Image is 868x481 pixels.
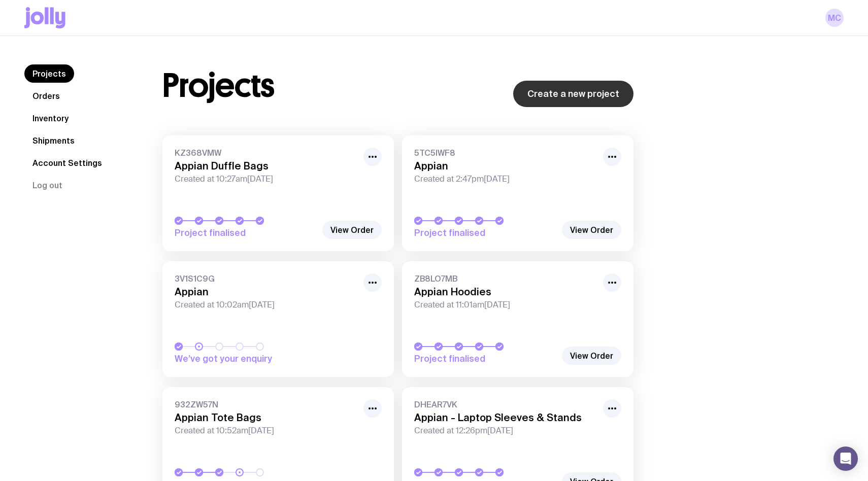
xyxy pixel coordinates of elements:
span: ZB8LO7MB [414,273,597,284]
span: Created at 2:47pm[DATE] [414,174,597,184]
h1: Projects [162,70,275,102]
span: Created at 10:52am[DATE] [175,426,357,436]
span: Created at 10:27am[DATE] [175,174,357,184]
button: Log out [24,176,71,194]
a: View Order [322,221,382,239]
h3: Appian [414,160,597,172]
a: 5TC5IWF8AppianCreated at 2:47pm[DATE]Project finalised [402,135,633,251]
a: View Order [562,347,621,365]
span: Created at 11:01am[DATE] [414,300,597,310]
span: Project finalised [414,353,556,365]
a: KZ368VMWAppian Duffle BagsCreated at 10:27am[DATE]Project finalised [162,135,394,251]
span: 932ZW57N [175,399,357,409]
a: Orders [24,87,68,105]
a: Create a new project [513,81,633,107]
a: ZB8LO7MBAppian HoodiesCreated at 11:01am[DATE]Project finalised [402,261,633,377]
a: Account Settings [24,154,110,172]
a: Inventory [24,109,77,127]
span: Created at 12:26pm[DATE] [414,426,597,436]
span: Created at 10:02am[DATE] [175,300,357,310]
h3: Appian Hoodies [414,286,597,298]
h3: Appian - Laptop Sleeves & Stands [414,411,597,424]
a: MC [825,9,844,27]
a: Shipments [24,131,83,150]
span: 3V1S1C9G [175,273,357,284]
span: 5TC5IWF8 [414,148,597,158]
span: DHEAR7VK [414,399,597,409]
span: KZ368VMW [175,148,357,158]
h3: Appian [175,286,357,298]
span: Project finalised [175,227,317,239]
div: Open Intercom Messenger [833,446,858,471]
span: We’ve got your enquiry [175,353,317,365]
span: Project finalised [414,227,556,239]
h3: Appian Duffle Bags [175,160,357,172]
a: 3V1S1C9GAppianCreated at 10:02am[DATE]We’ve got your enquiry [162,261,394,377]
a: View Order [562,221,621,239]
a: Projects [24,64,74,83]
h3: Appian Tote Bags [175,411,357,424]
